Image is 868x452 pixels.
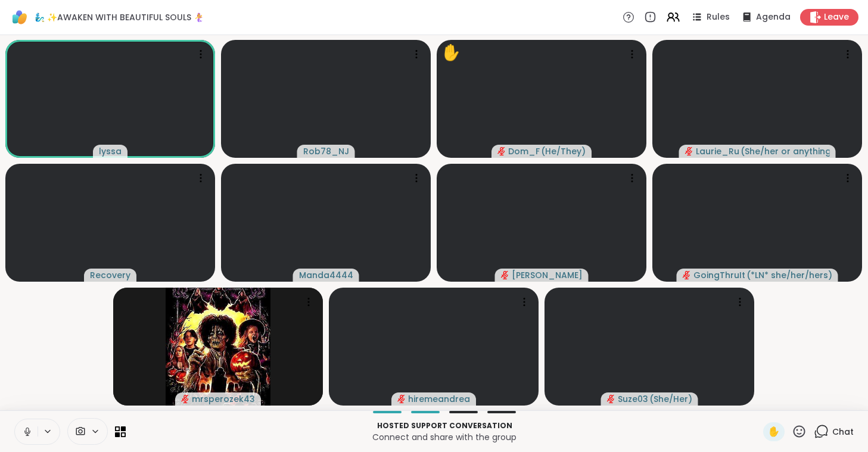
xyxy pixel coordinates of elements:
p: Connect and share with the group [133,431,756,443]
img: ShareWell Logomark [10,7,30,27]
span: ( She/Her ) [649,393,692,405]
span: Rob78_NJ [303,145,349,157]
span: audio-muted [501,271,509,279]
span: Manda4444 [299,269,353,281]
span: audio-muted [181,395,189,403]
span: hiremeandrea [408,393,470,405]
span: Suze03 [618,393,648,405]
span: GoingThruIt [693,269,745,281]
span: Chat [832,426,854,438]
span: [PERSON_NAME] [512,269,583,281]
span: Agenda [756,11,791,23]
span: Rules [707,11,730,23]
span: 🧞‍♂️ ✨AWAKEN WITH BEAUTIFUL SOULS 🧜‍♀️ [35,11,204,23]
span: Recovery [90,269,130,281]
span: audio-muted [607,395,615,403]
div: ✋ [441,41,461,64]
span: Leave [824,11,849,23]
span: Laurie_Ru [696,145,739,157]
span: ( She/her or anything else ) [741,145,830,157]
span: lyssa [99,145,122,157]
span: ( He/They ) [541,145,586,157]
p: Hosted support conversation [133,420,756,431]
span: audio-muted [397,395,406,403]
span: audio-muted [685,147,693,155]
img: mrsperozek43 [166,288,270,406]
span: Dom_F [508,145,540,157]
span: audio-muted [497,147,506,155]
span: ( *LN* she/her/hers ) [746,269,832,281]
span: audio-muted [683,271,691,279]
span: mrsperozek43 [192,393,255,405]
span: ✋ [768,425,780,439]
